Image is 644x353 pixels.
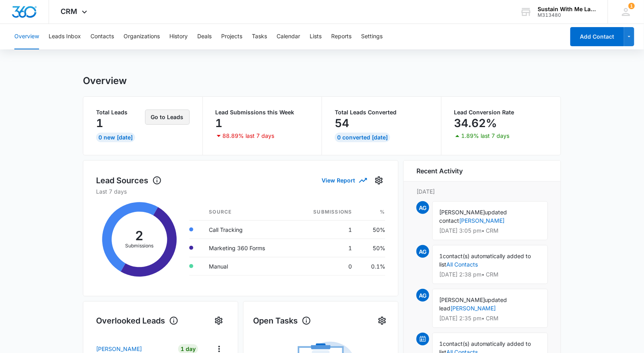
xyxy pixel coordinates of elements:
td: Call Tracking [202,220,292,239]
span: AG [416,289,429,302]
td: 0.1% [359,257,385,275]
p: [DATE] 2:38 pm • CRM [439,272,541,277]
button: Projects [221,24,242,49]
button: Leads Inbox [49,24,81,49]
th: Submissions [292,204,358,221]
a: Go to Leads [145,114,190,120]
button: Settings [361,24,383,49]
p: [DATE] [416,187,548,196]
div: notifications count [628,3,635,9]
button: Contacts [90,24,114,49]
div: 0 Converted [DATE] [335,133,390,142]
span: [PERSON_NAME] [439,296,485,303]
span: AG [416,201,429,214]
span: 1 [628,3,635,9]
th: Source [202,204,292,221]
h1: Overview [83,75,127,87]
button: Reports [331,24,351,49]
p: 1 [216,117,223,129]
button: Go to Leads [145,110,190,125]
button: Calendar [277,24,300,49]
td: 50% [359,239,385,257]
td: Manual [202,257,292,275]
p: [DATE] 3:05 pm • CRM [439,228,541,233]
button: Overview [14,24,39,49]
span: 1 [439,253,443,259]
p: 1.89% last 7 days [461,133,510,139]
div: 0 New [DATE] [96,133,135,142]
button: View Report [322,173,366,187]
button: Settings [212,314,225,327]
p: 88.89% last 7 days [223,133,275,139]
button: Lists [310,24,322,49]
td: Marketing 360 Forms [202,239,292,257]
p: 34.62% [454,117,497,129]
td: 0 [292,257,358,275]
span: AG [416,245,429,258]
a: [PERSON_NAME] [96,345,172,353]
td: 50% [359,220,385,239]
button: Deals [197,24,212,49]
button: Add Contact [570,27,624,46]
p: [DATE] 2:35 pm • CRM [439,316,541,321]
span: CRM [61,7,78,16]
h1: Overlooked Leads [96,315,179,327]
div: account id [538,12,596,18]
button: Settings [373,174,385,187]
div: account name [538,6,596,12]
p: 54 [335,117,349,129]
span: 1 [439,340,443,347]
h6: Recent Activity [416,166,463,176]
span: contact(s) automatically added to list [439,253,531,268]
h1: Open Tasks [253,315,311,327]
a: All Contacts [446,261,478,268]
td: 1 [292,220,358,239]
button: Organizations [124,24,160,49]
button: Settings [376,314,389,327]
a: [PERSON_NAME] [459,217,505,224]
p: Total Leads [96,110,143,115]
p: Lead Conversion Rate [454,110,548,115]
p: Total Leads Converted [335,110,428,115]
button: History [169,24,188,49]
p: 1 [96,117,103,129]
a: [PERSON_NAME] [450,305,496,312]
span: [PERSON_NAME] [439,209,485,216]
button: Tasks [252,24,267,49]
th: % [359,204,385,221]
p: Lead Submissions this Week [216,110,309,115]
td: 1 [292,239,358,257]
h1: Lead Sources [96,175,162,186]
p: [PERSON_NAME] [96,345,142,353]
p: Last 7 days [96,187,385,196]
